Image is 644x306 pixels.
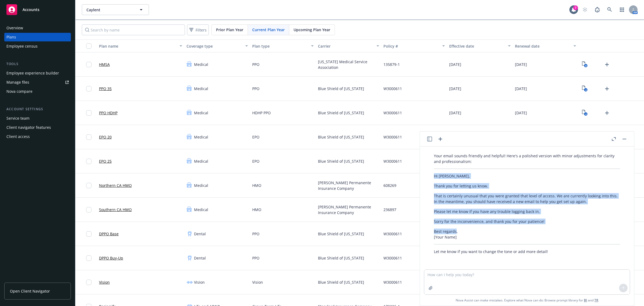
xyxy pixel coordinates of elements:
[513,40,579,52] button: Renewal date
[316,40,382,52] button: Carrier
[449,43,505,49] div: Effective date
[318,59,379,70] span: [US_STATE] Medical Service Association
[6,123,51,132] div: Client navigator features
[383,207,396,212] span: 236897
[194,255,206,261] span: Dental
[86,7,133,13] span: Caylent
[383,279,402,285] span: W3000611
[585,64,586,67] text: 8
[194,86,208,91] span: Medical
[383,134,402,140] span: W3000611
[4,33,71,41] a: Plans
[99,134,112,140] a: EPO 20
[4,106,71,112] div: Account settings
[515,62,527,67] span: [DATE]
[6,24,23,32] div: Overview
[4,42,71,51] a: Employee census
[580,84,589,93] a: View Plan Documents
[318,134,364,140] span: Blue Shield of [US_STATE]
[99,207,132,212] a: Southern CA HMO
[383,255,402,261] span: W3000611
[447,40,513,52] button: Effective date
[4,114,71,123] a: Service team
[604,4,615,15] a: Search
[99,62,110,67] a: HMSA
[383,43,439,49] div: Policy #
[250,40,316,52] button: Plan type
[383,183,396,188] span: 608269
[449,62,461,67] span: [DATE]
[86,110,92,116] input: Toggle Row Selected
[194,110,208,116] span: Medical
[584,298,587,303] a: BI
[434,173,620,179] p: Hi [PERSON_NAME],
[603,84,611,93] a: Upload Plan Documents
[4,123,71,132] a: Client navigator features
[383,158,402,164] span: W3000611
[187,24,209,35] button: Filters
[252,279,263,285] span: Vision
[194,207,208,212] span: Medical
[434,219,620,224] p: Sorry for the inconvenience, and thank you for your patience!
[318,204,379,215] span: [PERSON_NAME] Permanente Insurance Company
[4,132,71,141] a: Client access
[97,40,184,52] button: Plan name
[23,8,39,12] span: Accounts
[86,86,92,91] input: Toggle Row Selected
[573,5,578,10] div: 7
[86,183,92,188] input: Toggle Row Selected
[86,207,92,212] input: Toggle Row Selected
[86,231,92,237] input: Toggle Row Selected
[252,183,261,188] span: HMO
[10,288,50,294] span: Open Client Navigator
[515,86,527,91] span: [DATE]
[194,183,208,188] span: Medical
[99,183,132,188] a: Northern CA HMO
[4,61,71,67] div: Tools
[82,4,149,15] button: Caylent
[383,231,402,237] span: W3000611
[4,87,71,96] a: Nova compare
[196,27,207,33] span: Filters
[580,4,590,15] a: Start snowing
[4,78,71,87] a: Manage files
[216,27,243,33] span: Prior Plan Year
[383,86,402,91] span: W3000611
[86,43,92,49] input: Select all
[4,69,71,77] a: Employee experience builder
[252,207,261,212] span: HMO
[603,109,611,117] a: Upload Plan Documents
[99,110,118,116] a: PPO HDHP
[252,255,259,261] span: PPO
[585,88,586,92] text: 4
[318,110,364,116] span: Blue Shield of [US_STATE]
[318,255,364,261] span: Blue Shield of [US_STATE]
[434,209,620,214] p: Please let me know if you have any trouble logging back in.
[318,158,364,164] span: Blue Shield of [US_STATE]
[4,2,71,17] a: Accounts
[184,40,250,52] button: Coverage type
[6,114,30,123] div: Service team
[383,110,402,116] span: W3000611
[252,62,259,67] span: PPO
[194,62,208,67] span: Medical
[422,295,632,306] span: Nova Assist can make mistakes. Explore what Nova can do: Browse prompt library for and
[434,153,620,164] p: Your email sounds friendly and helpful! Here's a polished version with minor adjustments for clar...
[594,298,598,303] a: TR
[194,134,208,140] span: Medical
[6,69,59,77] div: Employee experience builder
[580,60,589,69] a: View Plan Documents
[434,193,620,204] p: That is certainly unusual that you were granted that level of access. We are currently looking in...
[194,279,205,285] span: Vision
[86,255,92,261] input: Toggle Row Selected
[99,158,112,164] a: EPO 25
[99,231,119,237] a: DPPO Base
[318,86,364,91] span: Blue Shield of [US_STATE]
[383,62,400,67] span: 135879-1
[252,110,271,116] span: HDHP PPO
[318,43,374,49] div: Carrier
[434,249,620,254] p: Let me know if you want to change the tone or add more detail!
[449,86,461,91] span: [DATE]
[252,43,308,49] div: Plan type
[592,4,603,15] a: Report a Bug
